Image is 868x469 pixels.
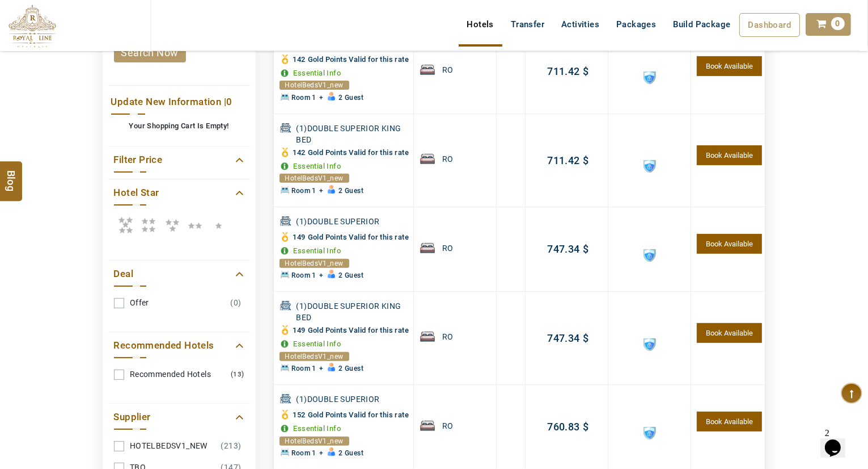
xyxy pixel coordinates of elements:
a: Activities [553,13,608,36]
span: 760.83 [547,421,579,433]
span: $ [580,243,588,255]
a: Deal [114,266,244,282]
span: Room 1 [292,449,316,457]
span: + [319,187,323,195]
span: + [319,449,323,457]
div: HotelBedsV1_new [280,174,349,183]
iframe: chat widget [820,424,857,458]
a: 0 [806,13,851,36]
a: 1 Units [697,412,761,432]
b: Your Shopping Cart Is Empty! [129,122,228,130]
span: RO [442,153,454,165]
span: $ [580,421,588,433]
span: Room 1 [292,365,316,372]
span: 747.34 [547,243,579,255]
a: Supplier [114,409,244,425]
a: Offer(0) [114,292,244,313]
span: (1)DOUBLE SUPERIOR KING BED [297,123,410,145]
span: RO [442,420,454,432]
a: Update New Information |0 [111,94,247,110]
a: 747.34$ [547,332,588,344]
span: RO [442,331,454,342]
span: Room 1 [292,94,316,102]
a: 1 Units [697,323,761,343]
a: Recommended Hotels [114,338,244,353]
div: HotelBedsV1_new [280,437,349,446]
span: $ [580,332,588,344]
span: (1)DOUBLE SUPERIOR KING BED [297,300,410,323]
span: $ [580,154,588,166]
span: (213) [218,441,244,451]
a: Essential Info [294,162,341,170]
span: Room 1 [292,187,316,195]
div: HotelBedsV1_new [280,81,349,90]
a: 711.42$ [547,154,588,166]
span: 0 [831,17,845,30]
span: RO [442,242,454,254]
span: 711.42 [547,154,579,166]
a: Filter Price [114,152,244,167]
a: 1 Units [697,234,761,254]
span: 2 Guest [338,271,363,279]
a: Build Package [664,13,739,36]
a: Essential Info [294,340,341,348]
img: The Royal Line Holidays [9,5,56,48]
span: 2 Guest [338,187,363,195]
span: + [319,271,323,279]
a: Hotel Star [114,185,244,200]
span: Dashboard [748,20,791,30]
span: (1)DOUBLE SUPERIOR [297,393,410,406]
span: 2 Guest [338,94,363,102]
a: Transfer [502,13,553,36]
a: Essential Info [294,246,341,255]
span: 2 Guest [338,449,363,457]
a: Essential Info [294,424,341,433]
a: Packages [608,13,664,36]
span: 149 [293,233,306,241]
span: 747.34 [547,332,579,344]
span: + [319,94,323,102]
a: HOTELBEDSV1_NEW [114,436,244,457]
span: (1)DOUBLE SUPERIOR [297,216,410,228]
span: Blog [4,170,19,180]
span: 0 [226,96,232,107]
a: Hotels [459,13,502,36]
small: (13) [231,367,244,382]
a: 1 Units [697,145,761,165]
div: HotelBedsV1_new [280,259,349,268]
span: (0) [227,298,244,308]
span: 149 [293,326,306,334]
span: 142 [293,148,306,157]
span: 2 Guest [338,365,363,372]
span: Room 1 [292,271,316,279]
a: 760.83$ [547,421,588,433]
span: + [319,365,323,372]
span: 152 [293,411,306,419]
a: Recommended Hotels(13) [114,364,244,385]
a: 747.34$ [547,243,588,255]
div: HotelBedsV1_new [280,352,349,361]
